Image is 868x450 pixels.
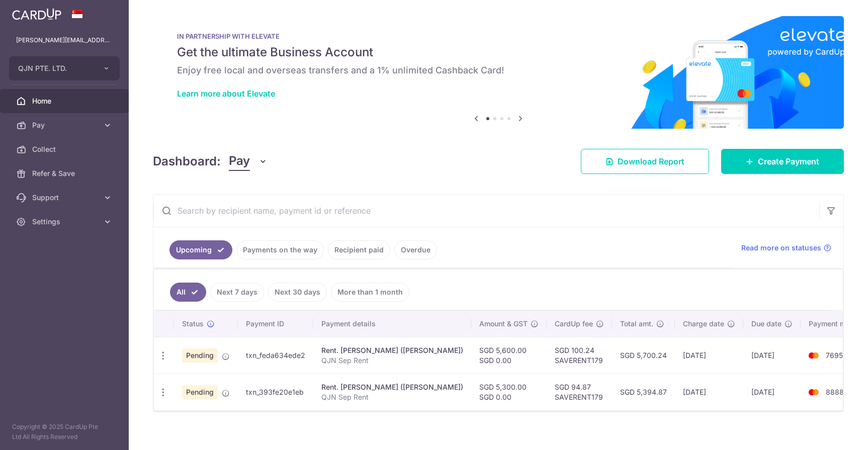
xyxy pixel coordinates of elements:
p: QJN Sep Rent [321,355,463,366]
img: CardUp [12,8,61,20]
span: QJN PTE. LTD. [18,63,93,73]
span: Pending [182,385,218,399]
div: Rent. [PERSON_NAME] ([PERSON_NAME]) [321,345,463,355]
td: SGD 100.24 SAVERENT179 [547,337,612,374]
span: 8888 [826,388,844,396]
a: Read more on statuses [741,243,831,253]
a: More than 1 month [331,283,409,302]
td: txn_393fe20e1eb [238,374,313,410]
span: Refer & Save [32,168,99,178]
span: Collect [32,144,99,154]
td: SGD 94.87 SAVERENT179 [547,374,612,410]
a: Overdue [394,240,437,259]
button: QJN PTE. LTD. [9,56,120,80]
span: Total amt. [620,319,653,329]
a: Recipient paid [328,240,390,259]
p: [PERSON_NAME][EMAIL_ADDRESS][DOMAIN_NAME] [16,35,113,45]
img: Bank Card [804,386,824,398]
span: Due date [751,319,782,329]
a: Learn more about Elevate [177,88,275,99]
span: Read more on statuses [741,243,821,253]
a: Create Payment [721,149,844,174]
th: Payment details [313,311,471,337]
img: Bank Card [804,349,824,362]
span: 7695 [826,351,843,359]
button: Pay [229,152,268,171]
td: [DATE] [675,374,743,410]
span: Download Report [618,155,684,167]
h4: Dashboard: [153,152,221,170]
td: [DATE] [743,337,801,374]
span: Support [32,193,99,203]
img: Renovation banner [153,16,844,129]
td: txn_feda634ede2 [238,337,313,374]
span: Status [182,319,204,329]
a: Next 7 days [210,283,264,302]
span: Pending [182,348,218,363]
span: Amount & GST [479,319,528,329]
td: [DATE] [743,374,801,410]
p: IN PARTNERSHIP WITH ELEVATE [177,32,820,40]
span: Settings [32,217,99,227]
span: Pay [32,120,99,130]
a: Payments on the way [236,240,324,259]
td: SGD 5,394.87 [612,374,675,410]
a: Upcoming [169,240,232,259]
span: Charge date [683,319,724,329]
span: Home [32,96,99,106]
h6: Enjoy free local and overseas transfers and a 1% unlimited Cashback Card! [177,64,820,76]
a: All [170,283,206,302]
span: Create Payment [758,155,819,167]
td: [DATE] [675,337,743,374]
span: Pay [229,152,250,171]
p: QJN Sep Rent [321,392,463,402]
td: SGD 5,700.24 [612,337,675,374]
h5: Get the ultimate Business Account [177,44,820,60]
td: SGD 5,600.00 SGD 0.00 [471,337,547,374]
td: SGD 5,300.00 SGD 0.00 [471,374,547,410]
th: Payment ID [238,311,313,337]
a: Next 30 days [268,283,327,302]
input: Search by recipient name, payment id or reference [153,195,819,227]
div: Rent. [PERSON_NAME] ([PERSON_NAME]) [321,382,463,392]
a: Download Report [581,149,709,174]
span: CardUp fee [555,319,593,329]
